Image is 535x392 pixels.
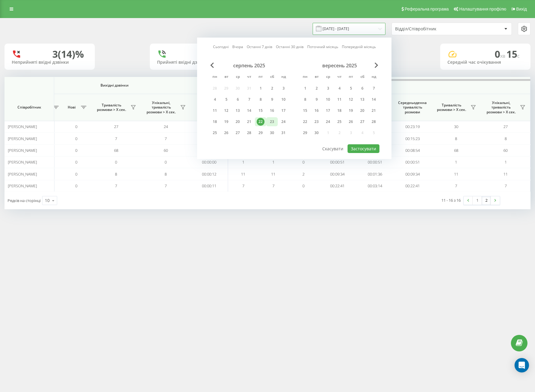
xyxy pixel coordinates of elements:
[503,124,508,129] span: 27
[318,180,356,192] td: 00:22:41
[299,117,311,126] div: пн 22 вер 2025 р.
[190,180,228,192] td: 00:00:11
[211,118,219,126] div: 18
[257,107,264,115] div: 15
[255,106,266,115] div: пт 15 серп 2025 р.
[336,107,343,115] div: 18
[280,84,287,92] div: 3
[75,124,77,129] span: 0
[370,107,378,115] div: 21
[358,84,366,92] div: 6
[356,180,394,192] td: 00:03:14
[319,144,347,153] button: Скасувати
[257,96,264,103] div: 8
[279,73,288,82] abbr: неділя
[368,106,379,115] div: нд 21 вер 2025 р.
[311,95,322,104] div: вт 9 вер 2025 р.
[75,136,77,141] span: 0
[209,106,221,115] div: пн 11 серп 2025 р.
[434,103,469,112] span: Тривалість розмови > Х сек.
[242,183,244,188] span: 7
[242,159,244,165] span: 1
[336,84,343,92] div: 4
[441,197,461,203] div: 11 - 16 з 16
[222,96,230,103] div: 5
[280,129,287,137] div: 31
[482,196,491,205] a: 2
[311,106,322,115] div: вт 16 вер 2025 р.
[454,171,458,177] span: 11
[342,44,376,50] a: Попередній місяць
[278,95,289,104] div: нд 10 серп 2025 р.
[505,183,507,188] span: 7
[517,53,520,59] span: c
[268,96,276,103] div: 9
[268,129,276,137] div: 30
[245,96,253,103] div: 7
[222,107,230,115] div: 12
[311,84,322,93] div: вт 2 вер 2025 р.
[280,107,287,115] div: 17
[115,183,117,188] span: 7
[405,7,449,11] span: Реферальна програма
[247,44,272,50] a: Останні 7 днів
[322,95,334,104] div: ср 10 вер 2025 р.
[307,44,338,50] a: Поточний місяць
[165,183,167,188] span: 7
[394,156,431,168] td: 00:00:51
[190,133,228,144] td: 00:00:16
[232,95,243,104] div: ср 6 серп 2025 р.
[357,95,368,104] div: сб 13 вер 2025 р.
[506,47,520,60] span: 15
[211,96,219,103] div: 4
[369,73,378,82] abbr: неділя
[368,117,379,126] div: нд 28 вер 2025 р.
[12,60,88,65] div: Неприйняті вхідні дзвінки
[245,129,253,137] div: 28
[190,121,228,133] td: 00:00:15
[164,148,168,153] span: 60
[302,183,305,188] span: 0
[459,7,506,11] span: Налаштування профілю
[370,118,378,126] div: 28
[395,26,467,32] div: Відділ/Співробітник
[394,168,431,180] td: 00:09:34
[75,171,77,177] span: 0
[213,44,229,50] a: Сьогодні
[302,159,305,165] span: 0
[255,84,266,93] div: пт 1 серп 2025 р.
[245,107,253,115] div: 14
[211,107,219,115] div: 11
[324,96,332,103] div: 10
[195,103,223,112] span: Середній час очікування
[495,47,506,60] span: 0
[221,117,232,126] div: вт 19 серп 2025 р.
[8,183,37,188] span: [PERSON_NAME]
[245,118,253,126] div: 21
[299,128,311,137] div: пн 29 вер 2025 р.
[114,148,118,153] span: 68
[266,128,278,137] div: сб 30 серп 2025 р.
[516,7,527,11] span: Вихід
[232,106,243,115] div: ср 13 серп 2025 р.
[278,84,289,93] div: нд 3 серп 2025 р.
[222,129,230,137] div: 26
[232,128,243,137] div: ср 27 серп 2025 р.
[165,171,167,177] span: 8
[75,148,77,153] span: 0
[222,118,230,126] div: 19
[370,96,378,103] div: 14
[336,96,343,103] div: 11
[505,159,507,165] span: 1
[515,358,529,372] div: Open Intercom Messenger
[243,106,255,115] div: чт 14 серп 2025 р.
[267,73,277,82] abbr: субота
[301,73,310,82] abbr: понеділок
[278,106,289,115] div: нд 17 серп 2025 р.
[301,84,309,92] div: 1
[394,121,431,133] td: 00:23:19
[447,60,523,65] div: Середній час очікування
[8,171,37,177] span: [PERSON_NAME]
[324,84,332,92] div: 3
[358,96,366,103] div: 13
